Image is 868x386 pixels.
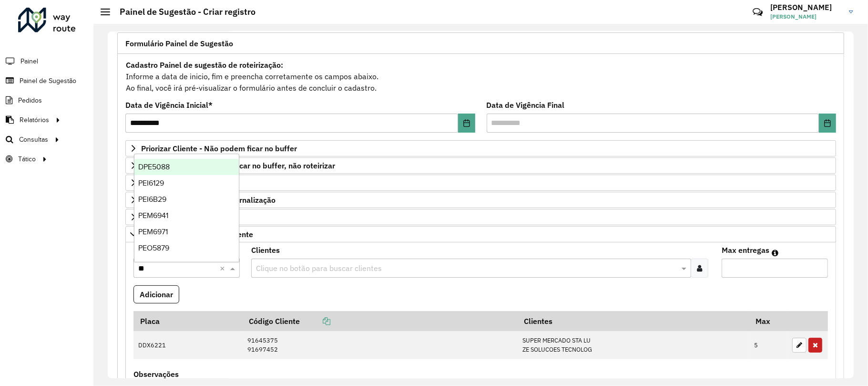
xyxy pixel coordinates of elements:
em: Máximo de clientes que serão colocados na mesma rota com os clientes informados [772,249,778,257]
button: Choose Date [458,114,475,133]
td: 91645375 91697452 [242,331,517,359]
td: DDX6221 [133,331,242,359]
th: Clientes [518,311,749,331]
span: PEO5879 [138,244,169,252]
label: Clientes [251,244,280,256]
label: Data de Vigência Inicial [125,99,213,111]
span: [PERSON_NAME] [770,12,842,21]
span: PEI6129 [138,179,164,187]
th: Código Cliente [242,311,517,331]
div: Informe a data de inicio, fim e preencha corretamente os campos abaixo. Ao final, você irá pré-vi... [125,59,836,94]
a: Mapas Sugeridos: Placa-Cliente [125,226,836,242]
td: 5 [749,331,787,359]
span: Clear all [220,262,228,274]
strong: Cadastro Painel de sugestão de roteirização: [126,60,283,70]
span: DPE5088 [138,163,170,171]
a: Cliente para Multi-CDD/Internalização [125,192,836,208]
label: Data de Vigência Final [487,99,565,111]
span: Formulário Painel de Sugestão [125,40,233,47]
span: Relatórios [20,115,49,125]
button: Adicionar [133,285,179,303]
span: Priorizar Cliente - Não podem ficar no buffer [141,145,297,152]
a: Cliente Retira [125,209,836,225]
button: Choose Date [819,114,836,133]
h3: [PERSON_NAME] [770,3,842,12]
span: Painel de Sugestão [20,76,76,86]
th: Max [749,311,787,331]
span: PEI6B29 [138,195,166,203]
ng-dropdown-panel: Options list [134,154,240,262]
a: Preservar Cliente - Devem ficar no buffer, não roteirizar [125,157,836,174]
a: Contato Rápido [747,2,768,22]
label: Max entregas [722,244,769,256]
label: Observações [133,368,179,380]
a: Copiar [300,316,330,326]
a: Priorizar Cliente - Não podem ficar no buffer [125,140,836,156]
a: Cliente para Recarga [125,175,836,191]
span: PEM6971 [138,228,168,236]
span: Painel [20,56,38,66]
span: PEM6941 [138,211,168,219]
h2: Painel de Sugestão - Criar registro [110,7,255,17]
span: Pedidos [18,95,42,105]
td: SUPER MERCADO STA LU ZE SOLUCOES TECNOLOG [518,331,749,359]
span: Tático [18,154,36,164]
th: Placa [133,311,242,331]
span: Consultas [19,135,48,145]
